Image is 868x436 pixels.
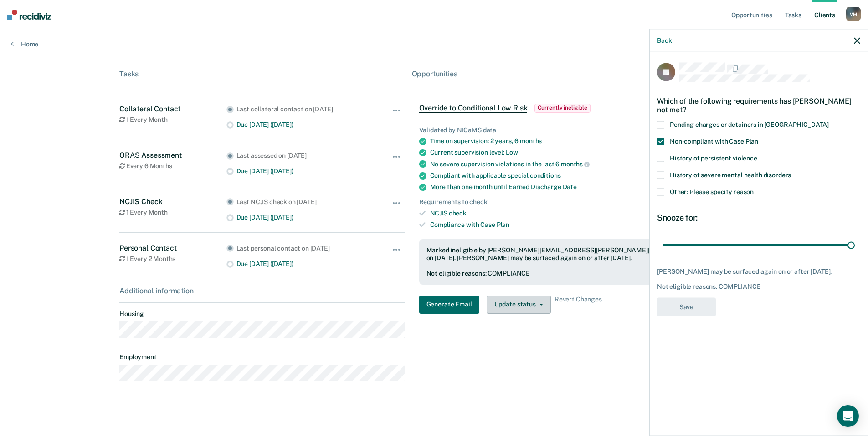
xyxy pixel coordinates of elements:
div: No severe supervision violations in the last 6 [430,160,747,168]
div: 1 Every Month [119,116,226,124]
span: Currently ineligible [534,104,591,113]
span: conditions [530,172,561,179]
div: NCJIS Check [119,197,226,206]
div: Compliant with applicable special [430,172,747,180]
button: Update status [487,296,551,314]
div: Every 6 Months [119,162,226,170]
div: Due [DATE] ([DATE]) [236,260,369,268]
div: Opportunities [412,70,754,78]
div: Validated by NICaMS data [419,126,747,134]
span: months [520,137,542,145]
div: Current supervision level: [430,149,747,156]
span: Low [506,149,518,156]
button: Generate Email [419,296,479,314]
div: ORAS Assessment [119,151,226,160]
img: Recidiviz [7,10,51,20]
div: Personal Contact [119,244,226,252]
span: check [449,210,467,217]
span: Override to Conditional Low Risk [419,104,528,113]
div: Time on supervision: 2 years, 6 [430,137,747,145]
div: V M [846,7,861,21]
div: Compliance with Case [430,221,747,229]
span: History of severe mental health disorders [670,171,791,178]
div: Requirements to check [419,198,747,206]
span: Revert Changes [555,296,602,314]
span: Pending charges or detainers in [GEOGRAPHIC_DATA] [670,120,829,128]
span: Date [563,183,577,190]
div: Last NCJIS check on [DATE] [236,198,369,206]
span: Other: Please specify reason [670,188,754,195]
div: Last personal contact on [DATE] [236,245,369,252]
div: Due [DATE] ([DATE]) [236,214,369,221]
div: Not eligible reasons: COMPLIANCE [657,283,860,291]
div: [PERSON_NAME] may be surfaced again on or after [DATE]. [657,267,860,275]
div: Collateral Contact [119,105,226,113]
span: Non-compliant with Case Plan [670,137,758,145]
div: 1 Every 2 Months [119,255,226,263]
div: More than one month until Earned Discharge [430,183,747,191]
div: Due [DATE] ([DATE]) [236,167,369,175]
span: Plan [497,221,509,228]
a: Home [11,40,38,48]
div: Tasks [119,70,404,78]
div: Due [DATE] ([DATE]) [236,121,369,129]
a: Navigate to form link [419,296,483,314]
dt: Employment [119,353,404,361]
dt: Housing [119,310,404,318]
div: Not eligible reasons: COMPLIANCE [426,270,740,277]
span: months [561,160,590,168]
button: Back [657,36,672,44]
div: Marked ineligible by [PERSON_NAME][EMAIL_ADDRESS][PERSON_NAME][US_STATE][DOMAIN_NAME] on [DATE]. ... [426,246,740,262]
div: Last collateral contact on [DATE] [236,105,369,113]
div: Which of the following requirements has [PERSON_NAME] not met? [657,89,860,121]
button: Save [657,297,716,316]
div: Snooze for: [657,212,860,222]
div: NCJIS [430,210,747,217]
div: Additional information [119,286,404,295]
div: Open Intercom Messenger [837,405,859,427]
span: History of persistent violence [670,154,757,161]
div: 1 Every Month [119,209,226,216]
div: Last assessed on [DATE] [236,152,369,160]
